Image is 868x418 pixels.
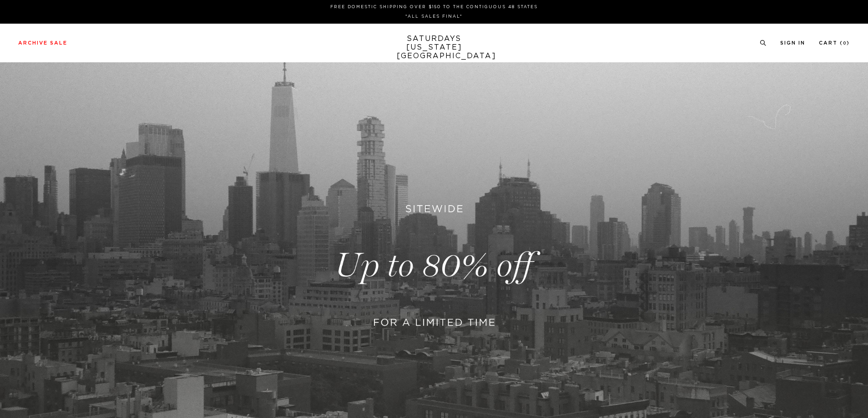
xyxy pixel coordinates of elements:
[843,41,847,45] small: 0
[819,40,850,45] a: Cart (0)
[22,13,846,20] p: *ALL SALES FINAL*
[22,4,846,10] p: FREE DOMESTIC SHIPPING OVER $150 TO THE CONTIGUOUS 48 STATES
[397,35,472,60] a: SATURDAYS[US_STATE][GEOGRAPHIC_DATA]
[780,40,805,45] a: Sign In
[18,40,67,45] a: Archive Sale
